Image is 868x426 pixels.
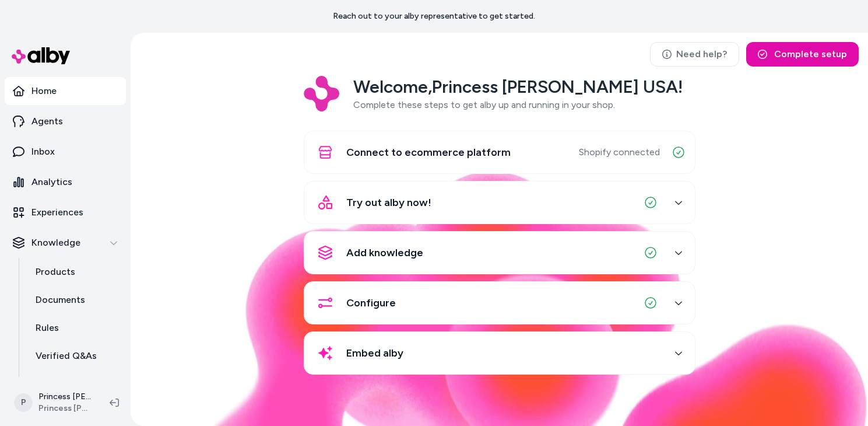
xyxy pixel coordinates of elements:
p: Inbox [31,145,55,159]
button: Configure [311,289,688,317]
a: Home [5,77,126,105]
button: PPrincess [PERSON_NAME] USA ShopifyPrincess [PERSON_NAME] USA [7,384,100,421]
a: Agents [5,107,126,135]
p: Princess [PERSON_NAME] USA Shopify [38,391,91,403]
p: Experiences [31,205,83,219]
p: Analytics [31,175,72,189]
p: Home [31,84,57,98]
button: Embed alby [311,339,688,367]
a: Rules [24,314,126,342]
button: Try out alby now! [311,188,688,217]
span: Complete these steps to get alby up and running in your shop. [353,99,615,110]
p: Documents [36,293,85,307]
button: Connect to ecommerce platformShopify connected [311,138,688,166]
span: Connect to ecommerce platform [346,144,511,160]
img: alby Logo [12,47,70,64]
a: Need help? [650,42,739,67]
img: alby Bubble [131,170,868,426]
span: Embed alby [346,345,403,361]
p: Agents [31,114,63,128]
a: Experiences [5,198,126,226]
a: Reviews [24,370,126,398]
a: Analytics [5,168,126,196]
span: Try out alby now! [346,194,431,211]
p: Reach out to your alby representative to get started. [333,11,535,22]
button: Knowledge [5,229,126,257]
h2: Welcome, Princess [PERSON_NAME] USA ! [353,76,683,98]
span: Shopify connected [579,145,660,159]
span: P [14,393,33,412]
span: Princess [PERSON_NAME] USA [38,403,91,414]
p: Verified Q&As [36,349,97,363]
a: Products [24,258,126,286]
a: Documents [24,286,126,314]
a: Inbox [5,138,126,166]
p: Products [36,265,75,279]
span: Configure [346,295,396,311]
span: Add knowledge [346,245,423,261]
button: Complete setup [746,42,859,67]
p: Rules [36,321,59,335]
p: Knowledge [31,236,80,250]
button: Add knowledge [311,239,688,267]
a: Verified Q&As [24,342,126,370]
img: Logo [304,76,339,111]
